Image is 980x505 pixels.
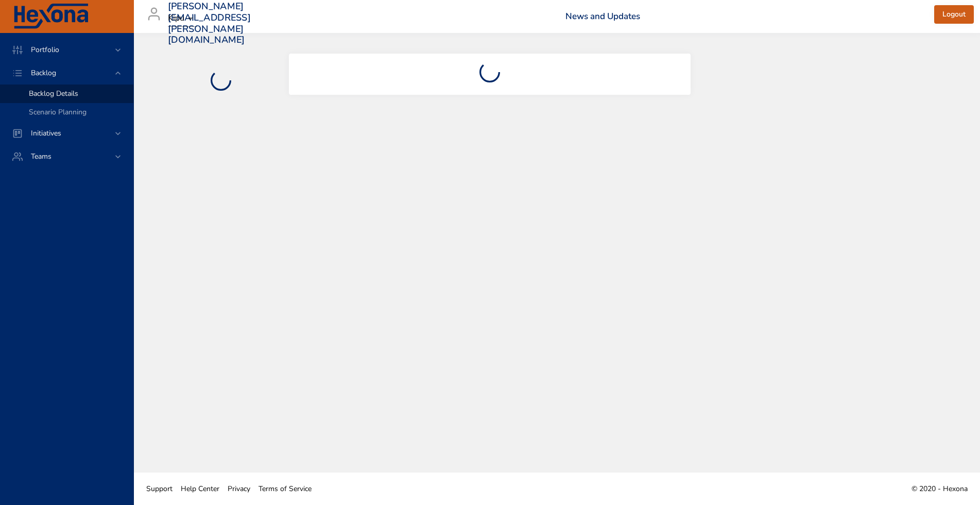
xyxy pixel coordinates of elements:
[23,68,64,78] span: Backlog
[29,89,78,98] span: Backlog Details
[168,10,197,27] div: Kipu
[168,1,251,45] h3: [PERSON_NAME][EMAIL_ADDRESS][PERSON_NAME][DOMAIN_NAME]
[228,484,250,494] span: Privacy
[259,484,312,494] span: Terms of Service
[23,45,67,55] span: Portfolio
[912,484,968,494] span: © 2020 - Hexona
[12,4,90,29] img: Hexona
[934,5,974,24] button: Logout
[29,107,87,117] span: Scenario Planning
[177,477,223,500] a: Help Center
[146,484,173,494] span: Support
[565,10,640,22] a: News and Updates
[223,477,254,500] a: Privacy
[23,151,60,161] span: Teams
[942,8,966,21] span: Logout
[142,477,177,500] a: Support
[23,128,70,138] span: Initiatives
[254,477,316,500] a: Terms of Service
[181,484,219,494] span: Help Center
